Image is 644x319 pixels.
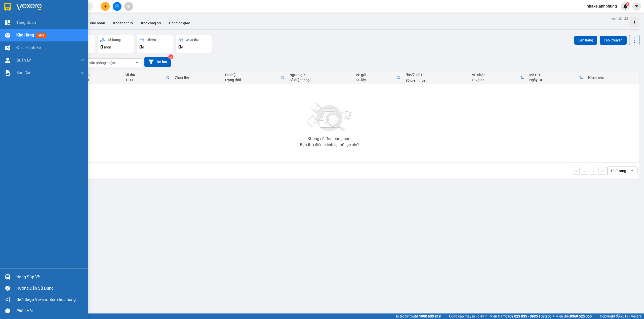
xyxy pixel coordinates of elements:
div: Mã GD [529,73,579,77]
div: Chưa thu [186,38,198,42]
div: Ghi chú [77,78,119,82]
img: icon-new-feature [623,4,628,9]
span: | [445,313,445,319]
div: Phản hồi [16,307,84,315]
span: Giới thiệu Vexere, nhận hoa hồng [16,296,76,303]
div: Người nhận [406,72,467,76]
img: warehouse-icon [5,274,10,280]
button: aim [124,2,133,11]
div: Đã thu [147,38,156,42]
span: Tổng Quan [16,19,36,26]
img: logo-vxr [4,3,11,11]
div: Chưa thu [175,75,219,79]
div: Hướng dẫn sử dụng [16,285,84,292]
img: warehouse-icon [5,58,10,63]
span: copyright [616,314,620,318]
span: 1 [627,2,628,6]
span: đ [181,45,183,49]
div: 10 / trang [611,168,626,173]
span: Kho hàng [16,33,34,37]
div: Hàng sắp về [16,273,84,281]
span: down [80,58,84,62]
span: caret-down [634,4,639,9]
span: 0 [100,44,103,50]
span: question-circle [5,286,10,291]
span: đ [142,45,144,49]
button: Kho nhận [86,17,109,29]
div: Ngày ĐH [529,78,579,82]
div: Tên món [77,73,119,77]
div: Không có đơn hàng nào. [308,137,351,141]
strong: 0369 525 060 [570,314,592,318]
button: Kho công nợ [137,17,165,29]
span: ⚪️ [553,315,554,317]
th: Toggle SortBy [353,71,403,84]
img: svg+xml;base64,PHN2ZyBjbGFzcz0ibGlzdC1wbHVnX19zdmciIHhtbG5zPSJodHRwOi8vd3d3LnczLm9yZy8yMDAwL3N2Zy... [304,100,355,135]
span: message [5,308,10,313]
img: warehouse-icon [5,33,10,38]
button: Bộ lọc [144,57,171,67]
button: plus [101,2,110,11]
div: Số điện thoại [406,78,467,82]
button: Tạo Chuyến [600,36,627,45]
button: caret-down [632,2,641,11]
span: | [595,313,596,319]
span: Miền Nam [490,313,551,319]
span: aim [127,5,130,8]
th: Toggle SortBy [527,71,586,84]
div: Số lượng [108,38,120,42]
span: Điều hành xe [16,44,41,51]
div: Bạn thử điều chỉnh lại bộ lọc nhé! [300,143,359,147]
div: Trạng thái [224,78,280,82]
span: down [80,71,84,75]
div: Số điện thoại [290,78,351,82]
span: file-add [115,5,119,8]
div: VP nhận [472,73,520,77]
th: Toggle SortBy [122,71,172,84]
strong: 0708 023 035 - 0935 103 250 [505,314,551,318]
button: Hàng đã giao [165,17,194,29]
button: Số lượng0món [98,35,134,53]
div: Đã thu [125,73,165,77]
span: Báo cáo [16,70,31,76]
div: Tạo kho hàng mới [629,17,639,27]
div: ver 1.8.138 [611,16,628,21]
div: ĐC giao [472,78,520,82]
span: mới [36,33,46,38]
img: warehouse-icon [5,45,10,50]
div: Chọn văn phòng nhận [80,60,115,65]
svg: open [135,61,139,65]
button: Kho thanh lý [109,17,137,29]
span: Miền Bắc [555,313,592,319]
button: file-add [113,2,122,11]
span: 0 [139,44,142,50]
th: Toggle SortBy [222,71,287,84]
button: Chưa thu0đ [176,35,212,53]
img: dashboard-icon [5,20,10,25]
span: 0 [178,44,181,50]
sup: 1 [626,2,629,6]
button: Đã thu0đ [137,35,173,53]
svg: open [630,169,634,173]
span: món [104,45,111,49]
img: solution-icon [5,70,10,76]
span: nhaxe.anhphung [583,3,621,9]
div: ĐC lấy [356,78,396,82]
sup: 2 [168,54,173,59]
span: Cung cấp máy in - giấy in: [449,313,488,319]
span: plus [104,5,107,8]
span: Hỗ trợ kỹ thuật: [394,313,441,319]
th: Toggle SortBy [469,71,527,84]
div: HTTT [125,78,165,82]
div: Người gửi [290,73,351,77]
div: VP gửi [356,73,396,77]
div: Thu hộ [224,73,280,77]
button: Lên hàng [574,36,597,45]
span: notification [5,297,10,302]
strong: 1900 633 818 [419,314,441,318]
div: Nhân viên [588,75,637,79]
span: Quản Lý [16,57,31,63]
